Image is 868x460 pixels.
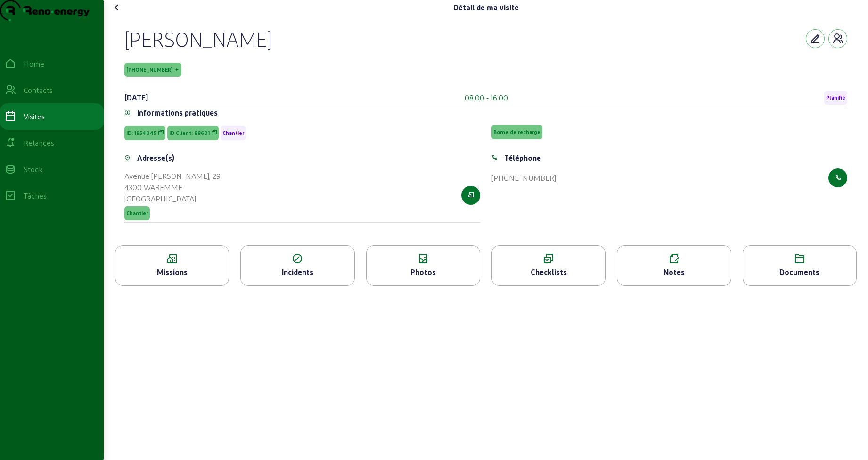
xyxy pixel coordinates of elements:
span: [PHONE_NUMBER] [126,67,172,73]
div: [DATE] [124,92,148,103]
div: Documents [743,267,856,278]
div: Photos [367,267,480,278]
span: ID: 1954045 [126,130,156,136]
div: Avenue [PERSON_NAME], 29 [124,170,221,182]
div: Visites [24,111,45,122]
div: Incidents [241,267,354,278]
span: Chantier [222,130,244,136]
div: Tâches [24,190,47,201]
div: 08:00 - 16:00 [465,92,508,103]
div: Checklists [492,267,605,278]
div: Adresse(s) [137,152,174,164]
div: Téléphone [504,152,541,164]
div: Home [24,58,44,69]
div: Notes [617,267,730,278]
div: [GEOGRAPHIC_DATA] [124,193,221,204]
span: Borne de recharge [493,129,540,135]
div: Informations pratiques [137,107,218,118]
div: Détail de ma visite [453,2,519,13]
div: [PERSON_NAME] [124,26,272,51]
div: Contacts [24,84,53,96]
span: Planifié [826,94,845,101]
span: Chantier [126,210,148,217]
span: ID Client: 88601 [169,130,210,136]
div: Stock [24,164,43,175]
div: [PHONE_NUMBER] [491,172,556,184]
div: Missions [115,267,229,278]
div: 4300 WAREMME [124,182,221,193]
div: Relances [24,137,54,149]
